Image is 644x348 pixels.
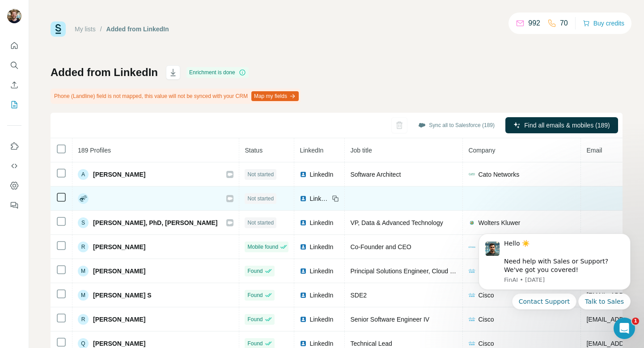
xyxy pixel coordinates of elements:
[78,290,89,301] div: M
[309,339,333,348] span: LinkedIn
[247,315,263,323] span: Found
[468,219,475,226] img: company-logo
[300,340,307,347] img: LinkedIn logo
[583,17,624,30] button: Buy credits
[247,170,274,178] span: Not started
[350,267,500,275] span: Principal Solutions Engineer, Cloud & AI Infrastructure
[51,21,66,37] img: Surfe Logo
[300,267,307,275] img: LinkedIn logo
[78,314,89,325] div: R
[300,316,307,323] img: LinkedIn logo
[412,119,501,132] button: Sync all to Salesforce (189)
[300,147,323,154] span: LinkedIn
[247,267,263,275] span: Found
[93,291,152,300] span: [PERSON_NAME] S
[75,25,96,33] a: My lists
[93,339,145,348] span: [PERSON_NAME]
[7,77,21,93] button: Enrich CSV
[468,147,495,154] span: Company
[309,218,333,227] span: LinkedIn
[300,292,307,299] img: LinkedIn logo
[78,169,89,180] div: A
[7,57,21,73] button: Search
[524,121,610,130] span: Find all emails & mobiles (189)
[309,170,333,179] span: LinkedIn
[247,291,263,299] span: Found
[478,218,520,227] span: Wolters Kluwer
[309,194,329,203] span: LinkedIn
[300,243,307,250] img: LinkedIn logo
[93,315,145,324] span: [PERSON_NAME]
[247,219,274,227] span: Not started
[7,197,21,213] button: Feedback
[586,147,602,154] span: Email
[309,315,333,324] span: LinkedIn
[478,170,519,179] span: Cato Networks
[7,178,21,194] button: Dashboard
[468,171,475,178] img: company-logo
[350,292,367,299] span: SDE2
[251,91,299,101] button: Map my fields
[350,147,372,154] span: Job title
[560,18,568,29] p: 70
[106,25,169,34] div: Added from LinkedIn
[93,242,145,251] span: [PERSON_NAME]
[78,217,89,228] div: S
[350,316,429,323] span: Senior Software Engineer IV
[247,340,263,348] span: Found
[309,291,333,300] span: LinkedIn
[93,170,145,179] span: [PERSON_NAME]
[350,219,443,226] span: VP, Data & Advanced Technology
[78,147,111,154] span: 189 Profiles
[309,242,333,251] span: LinkedIn
[7,38,21,54] button: Quick start
[7,9,21,23] img: Avatar
[51,89,301,104] div: Phone (Landline) field is not mapped, this value will not be synced with your CRM
[7,158,21,174] button: Use Surfe API
[300,195,307,202] img: LinkedIn logo
[7,97,21,113] button: My lists
[350,243,411,250] span: Co-Founder and CEO
[7,138,21,154] button: Use Surfe on LinkedIn
[300,171,307,178] img: LinkedIn logo
[93,267,145,276] span: [PERSON_NAME]
[78,242,89,252] div: R
[245,147,263,154] span: Status
[93,218,217,227] span: [PERSON_NAME], PhD, [PERSON_NAME]
[78,266,89,276] div: M
[505,117,618,133] button: Find all emails & mobiles (189)
[614,318,635,339] iframe: Intercom live chat
[632,318,639,325] span: 1
[465,222,644,344] iframe: Intercom notifications message
[350,171,401,178] span: Software Architect
[247,243,278,251] span: Mobile found
[528,18,540,29] p: 992
[309,267,333,276] span: LinkedIn
[186,67,249,78] div: Enrichment is done
[350,340,392,347] span: Technical Lead
[51,65,158,80] h1: Added from LinkedIn
[247,195,274,203] span: Not started
[100,25,102,34] li: /
[300,219,307,226] img: LinkedIn logo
